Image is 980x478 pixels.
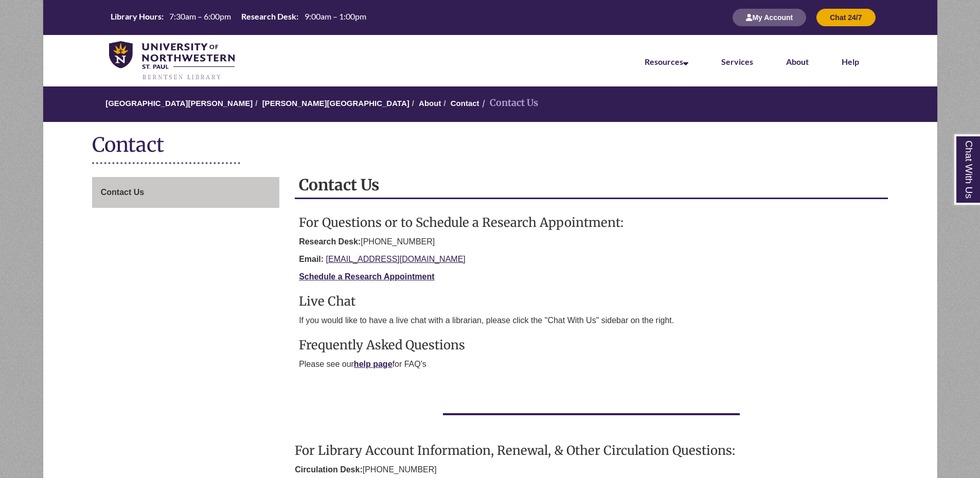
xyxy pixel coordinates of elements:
p: [PHONE_NUMBER] [299,236,884,248]
span: 9:00am – 1:00pm [305,11,366,21]
a: My Account [733,13,806,22]
a: About [419,99,441,108]
a: Contact [451,99,479,108]
button: My Account [733,9,806,26]
span: Contact Us [101,188,144,197]
a: About [786,57,809,66]
img: UNWSP Library Logo [109,41,235,81]
a: Resources [645,57,688,66]
a: Chat 24/7 [816,13,875,22]
div: Guide Page Menu [92,177,279,208]
p: Please see our for FAQ's [299,358,884,370]
h2: Contact Us [295,172,888,199]
a: help page [354,360,393,368]
a: [EMAIL_ADDRESS][DOMAIN_NAME] [326,255,466,263]
strong: Research Desk: [299,237,361,246]
strong: Circulation Desk: [295,465,363,474]
strong: Email: [299,255,324,263]
table: Hours Today [106,11,370,24]
li: Contact Us [479,96,538,111]
p: If you would like to have a live chat with a librarian, please click the "Chat With Us" sidebar o... [299,314,884,327]
button: Chat 24/7 [816,9,875,26]
a: Hours Today [106,11,370,25]
a: Services [721,57,753,66]
h3: For Library Account Information, Renewal, & Other Circulation Questions: [295,442,888,458]
th: Library Hours: [106,11,165,22]
th: Research Desk: [237,11,300,22]
a: Schedule a Research Appointment [299,272,434,281]
h3: Live Chat [299,293,884,309]
span: 7:30am – 6:00pm [169,11,231,21]
a: [PERSON_NAME][GEOGRAPHIC_DATA] [262,99,409,108]
a: Help [842,57,859,66]
h3: For Questions or to Schedule a Research Appointment: [299,215,884,231]
p: [PHONE_NUMBER] [295,464,888,476]
h3: Frequently Asked Questions [299,337,884,353]
a: Contact Us [92,177,279,208]
a: [GEOGRAPHIC_DATA][PERSON_NAME] [105,99,253,108]
h1: Contact [92,132,888,160]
